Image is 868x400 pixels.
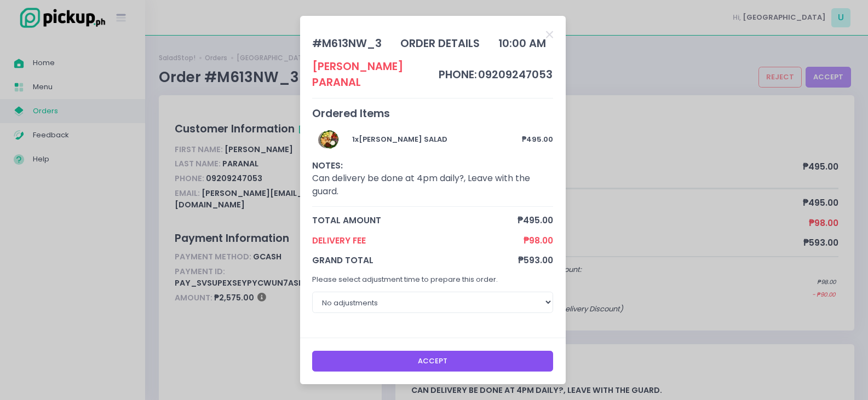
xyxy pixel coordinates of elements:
td: phone: [438,59,478,91]
button: Accept [312,351,553,372]
div: Ordered Items [312,106,553,121]
span: Delivery Fee [312,234,524,247]
div: order details [400,36,480,51]
span: total amount [312,214,518,227]
div: [PERSON_NAME] Paranal [312,59,438,91]
span: ₱593.00 [518,254,553,266]
span: ₱98.00 [524,234,553,247]
span: grand total [312,254,518,266]
p: Please select adjustment time to prepare this order. [312,274,553,285]
span: ₱495.00 [518,214,553,227]
div: # M613NW_3 [312,36,382,51]
span: 09209247053 [478,67,553,82]
div: 10:00 AM [498,36,546,51]
button: Close [546,28,553,39]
